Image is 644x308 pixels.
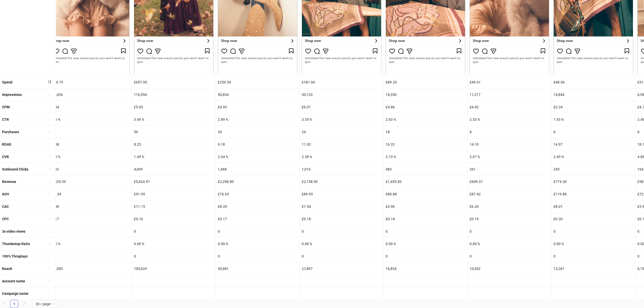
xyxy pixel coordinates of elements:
div: £0.17 [216,213,299,225]
span: sort-ascending [48,217,51,221]
span: sort-ascending [48,230,51,233]
span: sort-ascending [48,254,51,258]
div: £78.34 [48,188,132,200]
div: 8 [468,126,551,138]
div: 3.07 % [468,151,551,163]
span: sort-ascending [48,155,51,159]
div: 30,133 [300,89,383,101]
span: sort-ascending [48,279,51,283]
div: 0 [48,250,132,262]
b: CTR [2,117,9,122]
b: Impressions [2,93,22,97]
li: Next Page [20,300,28,308]
div: 156,036 [48,89,132,101]
span: sort-ascending [48,292,51,295]
div: 50,834 [216,89,299,101]
div: £657.95 [132,76,216,88]
span: sort-ascending [48,143,51,146]
div: 261 [468,163,551,175]
div: £719.30 [551,176,635,188]
div: £4.42 [468,101,551,113]
div: £4.96 [384,200,467,213]
b: ROAS [2,142,11,146]
div: 2.45 % [551,151,635,163]
div: £80.88 [384,188,467,200]
div: 2.89 % [216,113,299,126]
div: 1.65 % [551,113,635,126]
b: 100% Thruplays [2,254,28,258]
div: £1,455.83 [384,176,467,188]
div: 0 [468,225,551,237]
div: £0.17 [48,213,132,225]
div: 146,085 [48,263,132,275]
div: £48.06 [551,76,635,88]
b: CPM [2,105,10,109]
div: 109,629 [132,263,216,275]
div: £8.35 [216,200,299,213]
div: 0 [551,250,635,262]
div: 0.00 % [551,238,635,250]
b: Purchases [2,130,19,134]
div: Page Size [32,300,58,308]
div: £8.01 [551,200,635,213]
div: 10,452 [468,263,551,275]
div: £89.20 [384,76,467,88]
div: 5,243 [48,163,132,175]
div: £250.54 [216,76,299,88]
div: 1,468 [216,163,299,175]
div: £5.65 [132,101,216,113]
div: £181.04 [300,76,383,88]
b: CAC [2,204,9,209]
div: 0 [300,250,383,262]
div: £89.95 [300,188,383,200]
a: 1 [10,300,18,308]
div: 0.00 % [48,238,132,250]
div: £119.88 [551,188,635,200]
div: £0.16 [132,213,216,225]
div: 2.63 % [384,113,467,126]
div: 483 [384,163,467,175]
div: 0 [48,225,132,237]
b: CPC [2,217,9,221]
div: 123 [48,126,132,138]
div: 0.00 % [216,238,299,250]
div: 2.04 % [216,151,299,163]
div: £9,635.39 [48,176,132,188]
div: £87.42 [468,188,551,200]
div: 3.73 % [384,151,467,163]
div: 0.00 % [468,238,551,250]
div: £2,298.80 [216,176,299,188]
div: 0 [468,250,551,262]
div: 0 [216,250,299,262]
div: 0 [300,225,383,237]
div: £0.20 [551,213,635,225]
div: 0 [384,250,467,262]
span: sort-ascending [48,93,51,96]
div: 0 [132,225,216,237]
div: £5.84 [48,101,132,113]
div: 45,681 [216,263,299,275]
div: 3.35 % [300,113,383,126]
span: sort-ascending [48,267,51,270]
div: 59 [132,126,216,138]
div: £4.93 [216,101,299,113]
div: 13,267 [551,263,635,275]
div: 16,834 [384,263,467,275]
div: 30 [216,126,299,138]
div: £699.37 [468,176,551,188]
div: 9.18 [216,138,299,150]
div: 3.36 % [48,113,132,126]
div: £76.63 [216,188,299,200]
span: sort-descending [48,80,51,84]
div: 24 [300,126,383,138]
b: CVR [2,155,9,159]
div: 14.97 [551,138,635,150]
div: £0.18 [384,213,467,225]
span: sort-ascending [48,242,51,246]
div: 16.32 [384,138,467,150]
b: Campaign name [2,292,28,296]
div: 14.10 [468,138,551,150]
span: sort-ascending [48,192,51,196]
div: £5,424.97 [132,176,216,188]
div: 245 [551,163,635,175]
